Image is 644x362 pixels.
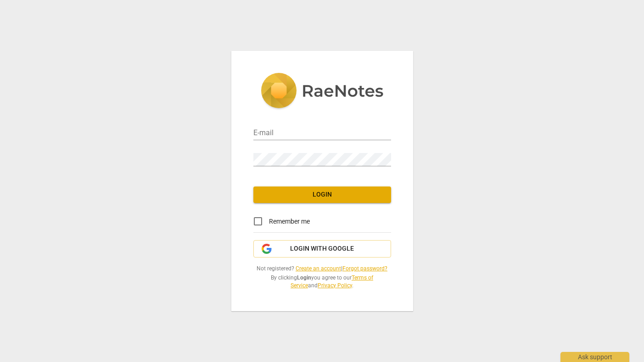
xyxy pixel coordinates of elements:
button: Login with Google [253,240,391,258]
span: Login with Google [290,244,354,253]
span: By clicking you agree to our and . [253,274,391,289]
span: Login [261,190,384,199]
div: Ask support [560,352,629,362]
a: Forgot password? [342,265,387,272]
img: 5ac2273c67554f335776073100b6d88f.svg [261,73,384,110]
span: Remember me [269,217,310,226]
a: Create an account [296,265,341,272]
b: Login [297,274,311,281]
span: Not registered? | [253,265,391,273]
button: Login [253,186,391,203]
a: Terms of Service [291,274,373,289]
a: Privacy Policy [318,282,352,289]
